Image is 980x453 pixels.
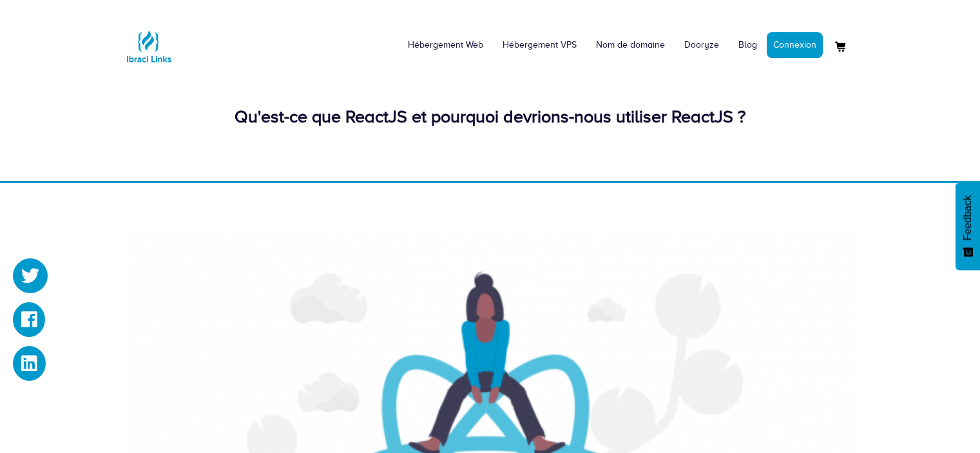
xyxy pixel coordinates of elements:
[493,26,586,64] a: Hébergement VPS
[123,104,858,130] div: Qu'est-ce que ReactJS et pourquoi devrions-nous utiliser ReactJS ?
[675,26,729,64] a: Dooryze
[586,26,675,64] a: Nom de domaine
[767,32,823,58] a: Connexion
[123,21,175,72] img: Logo Ibraci Links
[398,26,493,64] a: Hébergement Web
[729,26,767,64] a: Blog
[956,182,980,270] button: Feedback - Afficher l’enquête
[123,10,175,72] a: Logo Ibraci Links
[962,195,974,240] span: Feedback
